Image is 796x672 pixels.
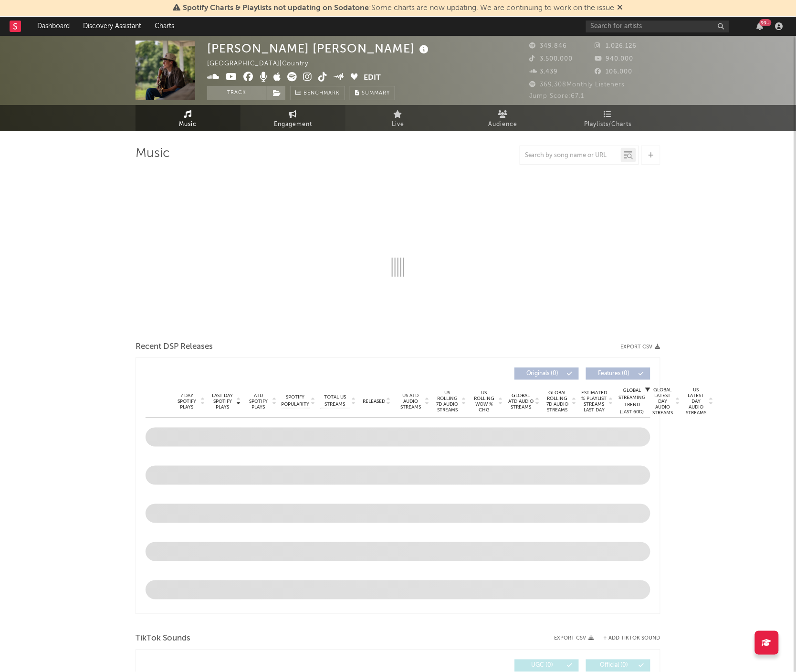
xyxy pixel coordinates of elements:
span: 106,000 [595,69,633,75]
a: Charts [148,17,181,36]
input: Search for artists [586,21,729,32]
span: Dismiss [618,4,623,12]
a: Discovery Assistant [76,17,148,36]
span: 369,308 Monthly Listeners [529,82,625,88]
span: Estimated % Playlist Streams Last Day [581,390,607,413]
span: Last Day Spotify Plays [210,393,235,410]
span: Total US Streams [320,394,350,408]
span: Spotify Charts & Playlists not updating on Sodatone [183,4,369,12]
span: Music [179,119,197,130]
a: Playlists/Charts [555,105,660,131]
div: [PERSON_NAME] [PERSON_NAME] [207,41,431,56]
span: 349,846 [529,43,567,49]
span: UGC ( 0 ) [521,663,565,669]
div: 99 + [760,19,772,26]
button: Edit [364,72,381,84]
span: Live [392,119,404,130]
span: 3,439 [529,69,558,75]
button: Export CSV [555,636,594,641]
span: 940,000 [595,56,634,62]
span: 3,500,000 [529,56,573,62]
span: Global Latest Day Audio Streams [651,387,674,416]
a: Live [346,105,450,131]
span: Summary [362,91,390,96]
span: US Rolling 7D Audio Streams [434,390,461,413]
span: US Latest Day Audio Streams [685,387,708,416]
button: Track [207,86,267,100]
span: US Rolling WoW % Chg [471,390,497,413]
a: Dashboard [31,17,76,36]
span: Global ATD Audio Streams [508,393,534,410]
button: UGC(0) [514,660,579,672]
span: Global Rolling 7D Audio Streams [545,390,571,413]
a: Engagement [241,105,346,131]
span: Recent DSP Releases [136,341,213,353]
span: Audience [489,119,518,130]
span: TikTok Sounds [136,633,190,645]
span: Originals ( 0 ) [521,371,565,377]
button: + Add TikTok Sound [604,636,660,641]
button: Summary [350,86,395,100]
span: US ATD Audio Streams [398,393,424,410]
a: Audience [450,105,555,131]
span: Official ( 0 ) [592,663,636,669]
span: Engagement [274,119,312,130]
span: ATD Spotify Plays [246,393,271,410]
span: Spotify Popularity [282,394,310,408]
a: Music [136,105,241,131]
span: Jump Score: 67.1 [529,93,585,99]
input: Search by song name or URL [520,152,621,159]
span: : Some charts are now updating. We are continuing to work on the issue [183,4,615,12]
span: 7 Day Spotify Plays [174,393,199,410]
button: Export CSV [621,344,660,350]
button: + Add TikTok Sound [594,636,660,641]
button: Originals(0) [514,367,579,380]
button: 99+ [757,22,764,30]
span: Features ( 0 ) [592,371,636,377]
span: Playlists/Charts [585,119,632,130]
div: Global Streaming Trend (Last 60D) [618,387,647,416]
span: 1,026,126 [595,43,637,49]
span: Benchmark [304,88,340,99]
span: Released [363,399,385,404]
button: Official(0) [586,660,650,672]
a: Benchmark [290,86,345,100]
div: [GEOGRAPHIC_DATA] | Country [207,58,319,70]
button: Features(0) [586,367,650,380]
